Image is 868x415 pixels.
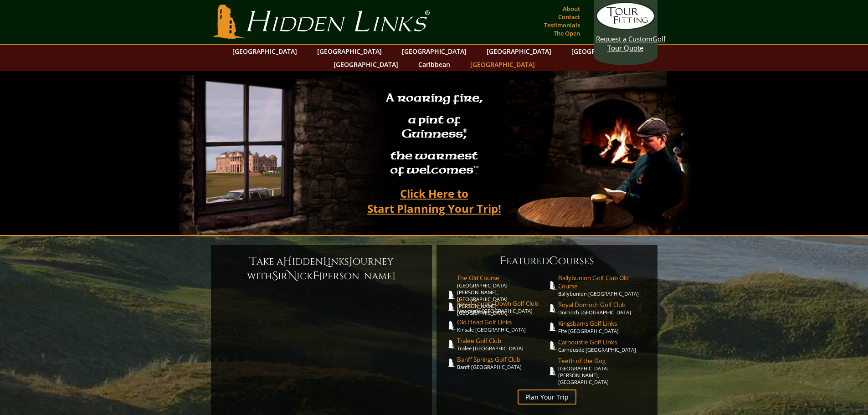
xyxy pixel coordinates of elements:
[482,45,556,58] a: [GEOGRAPHIC_DATA]
[558,274,648,290] span: Ballybunion Golf Club Old Course
[558,274,648,297] a: Ballybunion Golf Club Old CourseBallybunion [GEOGRAPHIC_DATA]
[558,301,648,309] span: Royal Dornoch Golf Club
[457,318,547,333] a: Old Head Golf LinksKinsale [GEOGRAPHIC_DATA]
[558,338,648,353] a: Carnoustie Golf LinksCarnoustie [GEOGRAPHIC_DATA]
[250,254,257,269] span: T
[358,183,510,219] a: Click Here toStart Planning Your Trip!
[558,338,648,346] span: Carnoustie Golf Links
[457,318,547,326] span: Old Head Golf Links
[414,58,455,71] a: Caribbean
[560,2,582,15] a: About
[457,299,547,314] a: Royal County Down Golf ClubNewcastle [GEOGRAPHIC_DATA]
[288,269,297,283] span: N
[323,254,328,269] span: L
[457,355,547,370] a: Banff Springs Golf ClubBanff [GEOGRAPHIC_DATA]
[329,58,403,71] a: [GEOGRAPHIC_DATA]
[457,337,547,345] span: Tralee Golf Club
[457,274,547,282] span: The Old Course
[558,319,648,334] a: Kingsbarns Golf LinksFife [GEOGRAPHIC_DATA]
[283,254,292,269] span: H
[313,269,319,283] span: F
[349,254,353,269] span: J
[457,355,547,364] span: Banff Springs Golf Club
[457,299,547,307] span: Royal County Down Golf Club
[457,337,547,352] a: Tralee Golf ClubTralee [GEOGRAPHIC_DATA]
[228,45,302,58] a: [GEOGRAPHIC_DATA]
[558,357,648,365] span: Teeth of the Dog
[567,45,641,58] a: [GEOGRAPHIC_DATA]
[549,254,558,268] span: C
[397,45,471,58] a: [GEOGRAPHIC_DATA]
[313,45,386,58] a: [GEOGRAPHIC_DATA]
[558,357,648,385] a: Teeth of the Dog[GEOGRAPHIC_DATA][PERSON_NAME], [GEOGRAPHIC_DATA]
[542,19,582,31] a: Testimonials
[500,254,506,268] span: F
[272,269,278,283] span: S
[596,2,655,52] a: Request a CustomGolf Tour Quote
[466,58,539,71] a: [GEOGRAPHIC_DATA]
[558,319,648,328] span: Kingsbarns Golf Links
[558,301,648,316] a: Royal Dornoch Golf ClubDornoch [GEOGRAPHIC_DATA]
[596,34,652,43] span: Request a Custom
[518,389,576,405] a: Plan Your Trip
[220,254,423,283] h6: ake a idden inks ourney with ir ick [PERSON_NAME]
[446,254,648,268] h6: eatured ourses
[380,87,488,183] h2: A roaring fire, a pint of Guinness , the warmest of welcomes™.
[556,10,582,23] a: Contact
[551,27,582,40] a: The Open
[457,274,547,316] a: The Old Course[GEOGRAPHIC_DATA][PERSON_NAME], [GEOGRAPHIC_DATA][PERSON_NAME] [GEOGRAPHIC_DATA]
